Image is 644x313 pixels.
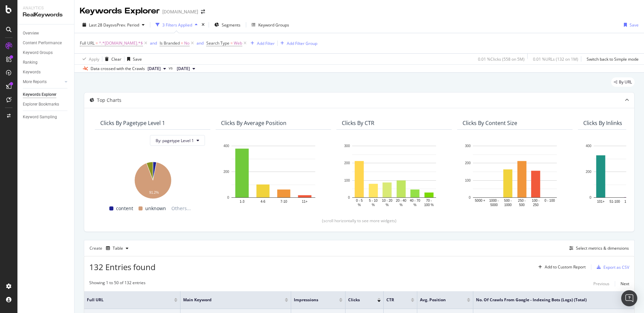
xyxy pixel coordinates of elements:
[533,56,578,62] div: 0.01 % URLs ( 132 on 1M )
[584,54,639,64] button: Switch back to Simple mode
[156,138,194,143] span: By: pagetype Level 1
[169,204,194,212] span: Others...
[372,203,375,207] text: %
[621,281,629,287] div: Next
[369,199,378,202] text: 5 - 10
[124,54,142,64] button: Save
[465,179,471,182] text: 100
[630,22,639,28] div: Save
[162,22,192,28] div: 3 Filters Applied
[261,200,266,203] text: 4-6
[230,40,233,46] span: =
[221,142,326,207] svg: A chart.
[621,280,629,288] button: Next
[490,203,498,207] text: 5000
[150,40,157,46] button: and
[342,142,446,207] svg: A chart.
[294,297,329,303] span: Impressions
[489,199,499,202] text: 1000 -
[356,199,363,202] text: 0 - 5
[23,40,62,47] div: Content Performance
[206,40,229,46] span: Search Type
[183,297,275,303] span: Main Keyword
[111,56,121,62] div: Clear
[624,200,633,203] text: 16-50
[23,78,47,85] div: More Reports
[611,77,635,87] div: legacy label
[609,200,620,203] text: 51-100
[97,97,121,104] div: Top Charts
[102,54,121,64] button: Clear
[169,65,174,71] span: vs
[386,297,401,303] span: CTR
[89,22,113,28] span: Last 28 Days
[586,170,591,174] text: 200
[153,19,200,30] button: 3 Filters Applied
[278,39,317,47] button: Add Filter Group
[23,114,57,121] div: Keyword Sampling
[23,59,38,66] div: Ranking
[23,91,56,98] div: Keywords Explorer
[103,243,131,254] button: Table
[593,281,609,287] div: Previous
[23,40,69,47] a: Content Performance
[223,170,229,174] text: 200
[23,101,59,108] div: Explorer Bookmarks
[174,65,198,73] button: [DATE]
[536,262,586,272] button: Add to Custom Report
[87,297,164,303] span: Full URL
[96,40,98,46] span: =
[583,120,622,126] div: Clicks By Inlinks
[463,142,567,207] svg: A chart.
[386,203,389,207] text: %
[478,56,525,62] div: 0.01 % Clicks ( 558 on 5M )
[465,144,471,148] text: 300
[476,297,618,303] span: No. of Crawls from Google - Indexing Bots (Logs) (Total)
[23,101,69,108] a: Explorer Bookmarks
[80,40,95,46] span: Full URL
[221,120,286,126] div: Clicks By Average Position
[257,41,275,46] div: Add Filter
[177,66,190,72] span: 2025 Sep. 9th
[23,49,53,56] div: Keyword Groups
[519,203,525,207] text: 500
[80,19,147,30] button: Last 28 DaysvsPrev. Period
[100,120,165,126] div: Clicks By pagetype Level 1
[200,21,206,28] div: times
[162,8,198,15] div: [DOMAIN_NAME]
[89,280,146,288] div: Showing 1 to 50 of 132 entries
[227,196,229,199] text: 0
[594,262,629,272] button: Export as CSV
[348,196,350,199] text: 0
[212,19,243,30] button: Segments
[399,203,402,207] text: %
[148,66,161,72] span: 2025 Oct. 7th
[348,297,367,303] span: Clicks
[23,11,69,19] div: RealKeywords
[424,203,434,207] text: 100 %
[344,162,350,165] text: 200
[593,280,609,288] button: Previous
[248,39,275,47] button: Add Filter
[396,199,407,202] text: 20 - 40
[23,69,41,76] div: Keywords
[201,9,205,14] div: arrow-right-arrow-left
[344,179,350,182] text: 100
[150,135,205,146] button: By: pagetype Level 1
[90,243,131,254] div: Create
[91,66,145,72] div: Data crossed with the Crawls
[116,204,133,212] span: content
[89,56,99,62] div: Apply
[342,120,374,126] div: Clicks By CTR
[149,191,159,195] text: 91.2%
[280,200,287,203] text: 7-10
[92,218,626,224] div: (scroll horizontally to see more widgets)
[463,120,517,126] div: Clicks By Content Size
[197,40,204,46] button: and
[150,40,157,46] div: and
[145,204,166,212] span: unknown
[80,54,99,64] button: Apply
[89,261,156,272] span: 132 Entries found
